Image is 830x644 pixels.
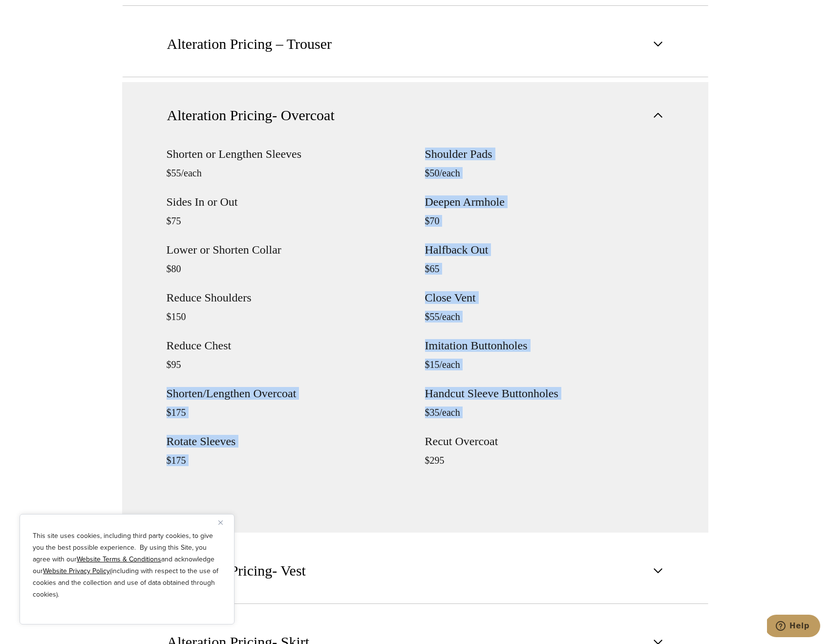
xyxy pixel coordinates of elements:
[167,148,405,160] h4: Shorten or Lengthen Sleeves
[425,454,664,466] p: $295
[425,340,664,351] h4: Imitation Buttonholes
[167,311,405,322] p: $150
[43,566,110,576] a: Website Privacy Policy
[425,292,664,303] h4: Close Vent
[425,263,664,275] p: $65
[33,530,221,601] p: This site uses cookies, including third party cookies, to give you the best possible experience. ...
[167,407,405,418] p: $175
[122,148,708,533] div: Alteration Pricing- Overcoat
[122,537,708,604] button: Alteration Pricing- Vest
[425,167,664,179] p: $50/each
[167,105,335,126] span: Alteration Pricing- Overcoat
[425,148,664,160] h4: Shoulder Pads
[167,359,405,370] p: $95
[425,407,664,418] p: $35/each
[425,215,664,227] p: $70
[425,359,664,370] p: $15/each
[425,196,664,208] h4: Deepen Armhole
[218,516,230,528] button: Close
[167,454,405,466] p: $175
[218,520,223,525] img: Close
[167,435,405,447] h4: Rotate Sleeves
[425,435,664,447] h4: Recut Overcoat
[425,311,664,322] p: $55/each
[167,560,306,581] span: Alteration Pricing- Vest
[122,82,708,148] button: Alteration Pricing- Overcoat
[167,196,405,208] h4: Sides In or Out
[122,11,708,77] button: Alteration Pricing – Trouser
[167,292,405,303] h4: Reduce Shoulders
[767,615,820,639] iframe: Opens a widget where you can chat to one of our agents
[167,167,405,179] p: $55/each
[167,340,405,351] h4: Reduce Chest
[167,215,405,227] p: $75
[167,387,405,399] h4: Shorten/Lengthen Overcoat
[167,244,405,256] h4: Lower or Shorten Collar
[167,263,405,275] p: $80
[425,244,664,256] h4: Halfback Out
[167,33,332,55] span: Alteration Pricing – Trouser
[425,387,664,399] h4: Handcut Sleeve Buttonholes
[77,554,161,564] a: Website Terms & Conditions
